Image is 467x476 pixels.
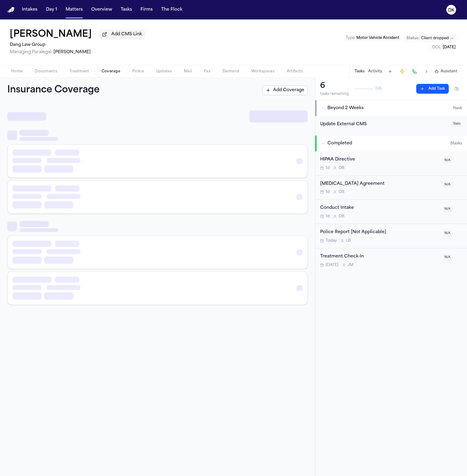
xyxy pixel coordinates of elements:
[315,224,467,248] div: Open task: Police Report [Not Applicable]
[326,214,330,219] span: 1d
[443,182,452,188] span: N/A
[320,181,439,188] div: [MEDICAL_DATA] Agreement
[10,41,145,49] h2: Dang Law Group
[19,4,40,15] button: Intakes
[403,35,457,42] button: Change status from Client dropped
[251,69,275,74] span: Workspaces
[451,84,462,94] button: Hide completed tasks (⌘⇧H)
[315,100,467,116] button: Beyond 2 Weeks1task
[348,263,353,267] span: J M
[69,69,89,74] span: Treatment
[204,69,210,74] span: Fax
[320,121,448,128] div: Update External CMS
[443,46,455,49] span: [DATE]
[346,36,355,40] span: Type :
[287,69,303,74] span: Artifacts
[10,50,52,54] span: Managing Paralegal:
[184,69,192,74] span: Mail
[320,253,439,260] div: Treatment Check-In
[443,206,452,212] span: N/A
[434,69,457,74] button: Assistant
[132,69,144,74] span: Police
[450,141,462,146] span: 5 task s
[346,238,351,243] span: L B
[326,263,338,267] span: [DATE]
[159,4,185,15] button: The Flock
[320,91,349,96] div: tasks remaining
[223,69,239,74] span: Demand
[327,140,352,147] span: Completed
[339,190,344,195] span: D B
[355,69,365,74] button: Tasks
[315,248,467,272] div: Open task: Treatment Check-In
[344,35,401,41] button: Edit Type: Motor Vehicle Accident
[54,50,91,54] span: [PERSON_NAME]
[431,44,457,50] button: Edit DOL: 2025-08-20
[451,121,462,127] span: Todo
[320,205,439,212] div: Conduct Intake
[11,69,22,74] span: Home
[102,69,120,74] span: Coverage
[320,229,439,236] div: Police Report [Not Applicable]
[326,190,330,195] span: 1d
[398,67,406,76] button: Create Immediate Task
[7,7,15,13] a: Home
[375,86,382,91] span: 0 / 6
[356,36,399,40] span: Motor Vehicle Accident
[441,69,457,74] span: Assistant
[10,29,92,40] h1: [PERSON_NAME]
[315,136,467,151] button: Completed5tasks
[315,200,467,224] div: Open task: Conduct Intake
[7,85,113,96] h1: Insurance Coverage
[386,67,394,76] button: Add Task
[416,84,449,94] button: Add Task
[443,254,452,260] span: N/A
[43,4,60,15] button: Day 1
[10,29,92,40] button: Edit matter name
[327,105,364,111] span: Beyond 2 Weeks
[99,29,145,39] button: Add CMS Link
[368,69,382,74] button: Activity
[63,4,85,15] button: Matters
[118,4,134,15] button: Tasks
[421,36,449,41] span: Client dropped
[89,4,115,15] button: Overview
[320,81,349,91] div: 6
[432,46,442,49] span: DOL :
[453,106,462,111] span: 1 task
[326,238,337,243] span: Today
[406,36,419,41] span: Status:
[320,156,439,163] div: HIPAA Directive
[315,176,467,200] div: Open task: Retainer Agreement
[138,4,155,15] button: Firms
[111,31,142,37] span: Add CMS Link
[339,214,344,219] span: D B
[262,85,308,95] button: Add Coverage
[315,151,467,176] div: Open task: HIPAA Directive
[35,69,57,74] span: Documents
[156,69,172,74] span: Updates
[339,166,344,171] span: D B
[410,67,419,76] button: Make a Call
[315,116,467,135] div: Open task: Update External CMS
[443,230,452,236] span: N/A
[443,157,452,163] span: N/A
[326,166,330,171] span: 1d
[7,7,15,13] img: Finch Logo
